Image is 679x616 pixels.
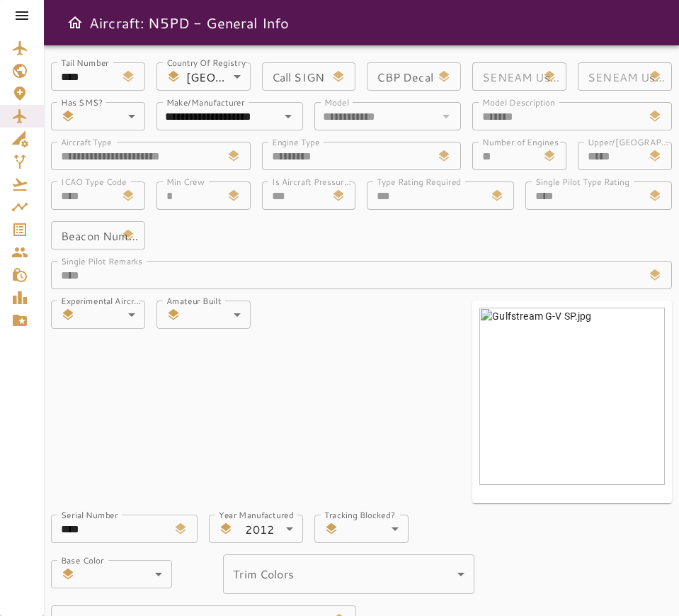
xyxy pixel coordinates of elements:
[81,301,145,329] div: ​
[61,175,127,187] label: ICAO Type Code
[61,294,142,306] label: Experimental Aircraft
[166,175,205,187] label: Min Crew
[479,308,665,485] img: Gulfstream G-V SP.jpg
[535,175,629,187] label: Single Pilot Type Rating
[61,96,103,108] label: Has SMS?
[61,9,89,37] button: Open drawer
[186,62,251,91] div: [GEOGRAPHIC_DATA]
[61,254,143,267] label: Single Pilot Remarks
[219,508,294,520] label: Year Manufactured
[239,515,303,543] div: 2012
[61,508,118,520] label: Serial Number
[89,11,289,34] h6: Aircraft: N5PD - General Info
[272,135,320,147] label: Engine Type
[344,515,409,543] div: ​
[324,96,349,108] label: Model
[482,135,559,147] label: Number of Engines
[81,102,145,130] div: ​
[81,560,172,588] div: ​
[324,508,395,520] label: Tracking Blocked?
[588,135,668,147] label: Upper/[GEOGRAPHIC_DATA]
[166,96,245,108] label: Make/Manufacturer
[61,56,109,68] label: Tail Number
[482,96,555,108] label: Model Description
[166,294,221,306] label: Amateur Built
[61,135,112,147] label: Aircraft Type
[272,175,353,187] label: Is Aircraft Pressurized?
[166,56,246,68] label: Country Of Registry
[186,301,251,329] div: ​
[223,554,474,594] div: ​
[377,175,461,187] label: Type Rating Required
[278,106,298,126] button: Open
[61,554,103,566] label: Base Color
